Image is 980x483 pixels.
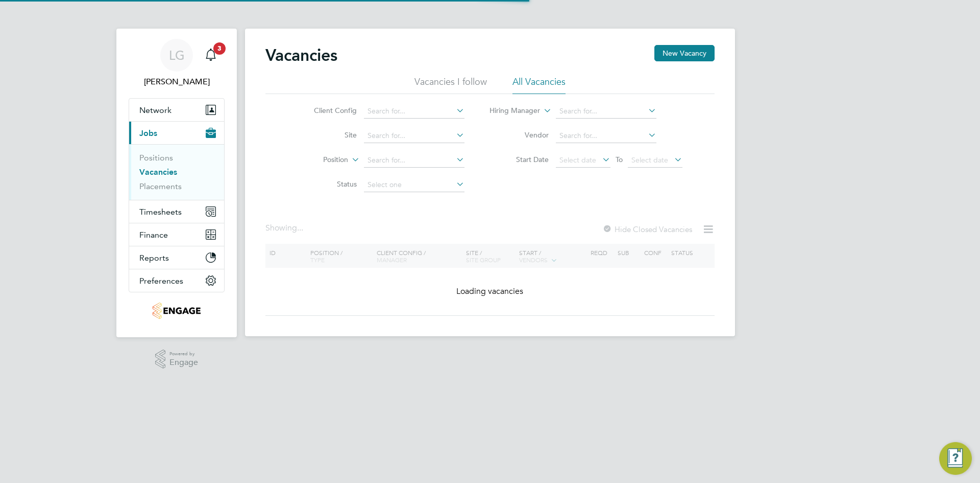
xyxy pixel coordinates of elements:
[139,253,169,263] span: Reports
[129,200,224,223] button: Timesheets
[129,246,224,269] button: Reports
[490,155,549,164] label: Start Date
[169,350,198,358] span: Powered by
[631,155,668,165] span: Select date
[139,230,168,240] span: Finance
[139,276,183,286] span: Preferences
[129,99,224,121] button: Network
[481,106,540,116] label: Hiring Manager
[364,153,464,168] input: Search for...
[116,29,237,337] nav: Main navigation
[153,303,200,319] img: tribuildsolutions-logo-retina.png
[556,104,656,119] input: Search for...
[298,106,357,115] label: Client Config
[298,179,357,189] label: Status
[612,153,626,166] span: To
[129,76,225,88] span: Lee Garrity
[414,76,487,94] li: Vacancies I follow
[169,49,185,62] span: LG
[364,129,464,143] input: Search for...
[265,223,305,234] div: Showing
[297,223,303,233] span: ...
[265,45,337,65] h2: Vacancies
[298,130,357,140] label: Site
[559,155,596,165] span: Select date
[129,144,224,200] div: Jobs
[139,105,171,115] span: Network
[139,128,157,138] span: Jobs
[364,178,464,192] input: Select one
[939,442,972,475] button: Engage Resource Center
[602,224,692,234] label: Hide Closed Vacancies
[139,167,177,177] a: Vacancies
[512,76,566,94] li: All Vacancies
[169,358,198,367] span: Engage
[556,129,656,143] input: Search for...
[139,207,182,217] span: Timesheets
[139,181,182,191] a: Placements
[129,303,225,319] a: Go to home page
[289,155,348,165] label: Position
[129,223,224,246] button: Finance
[490,130,549,140] label: Vendor
[129,39,225,88] a: LG[PERSON_NAME]
[129,122,224,144] button: Jobs
[155,350,199,369] a: Powered byEngage
[364,104,464,119] input: Search for...
[654,45,715,61] button: New Vacancy
[213,42,226,55] span: 3
[201,39,221,72] a: 3
[139,153,173,163] a: Positions
[129,269,224,292] button: Preferences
